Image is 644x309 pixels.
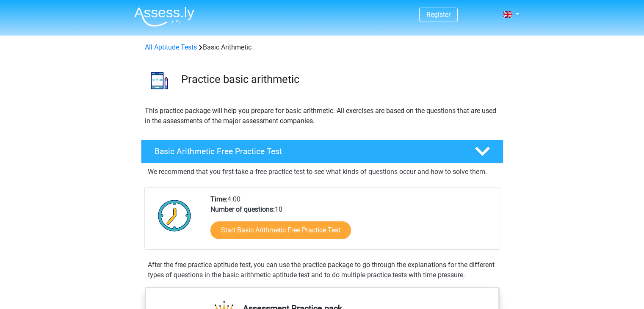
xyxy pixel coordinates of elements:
h4: Basic Arithmetic Free Practice Test [155,146,461,156]
img: basic arithmetic [141,63,177,99]
div: 4:00 10 [204,194,499,249]
b: Time: [210,195,227,203]
p: We recommend that you first take a free practice test to see what kinds of questions occur and ho... [148,167,497,177]
img: Clock [153,194,196,237]
div: Basic Arithmetic [141,42,503,52]
a: Register [426,11,451,19]
b: Number of questions: [210,205,275,213]
h3: Practice basic arithmetic [181,73,497,86]
a: Start Basic Arithmetic Free Practice Test [210,221,351,239]
div: After the free practice aptitude test, you can use the practice package to go through the explana... [144,260,500,280]
img: Assessly [134,7,194,27]
a: Basic Arithmetic Free Practice Test [138,140,507,163]
a: All Aptitude Tests [145,43,197,51]
p: This practice package will help you prepare for basic arithmetic. All exercises are based on the ... [145,106,500,126]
